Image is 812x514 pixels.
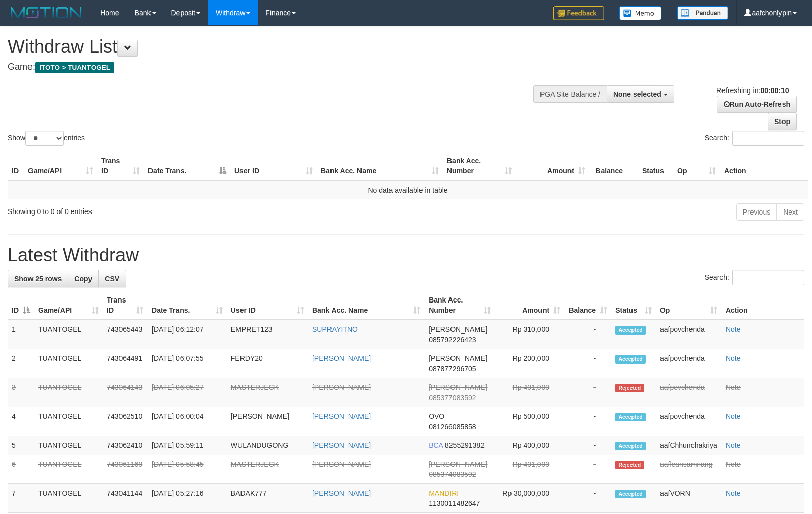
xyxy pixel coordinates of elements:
[103,320,147,349] td: 743065443
[34,320,103,349] td: TUANTOGEL
[429,489,459,497] span: MANDIRI
[8,131,85,146] label: Show entries
[656,349,721,378] td: aafpovchenda
[445,441,485,449] span: Copy 8255291382 to clipboard
[103,407,147,436] td: 743062510
[716,86,789,95] span: Refreshing in:
[776,203,804,221] a: Next
[14,275,62,283] span: Show 25 rows
[726,441,741,449] a: Note
[768,113,797,130] a: Stop
[105,275,119,283] span: CSV
[429,422,476,431] span: Copy 081266085858 to clipboard
[227,291,308,320] th: User ID: activate to sort column ascending
[8,202,330,217] div: Showing 0 to 0 of 0 entries
[25,131,64,146] select: Showentries
[705,270,804,285] label: Search:
[103,455,147,484] td: 743061169
[8,245,804,265] h1: Latest Withdraw
[74,275,92,283] span: Copy
[8,484,34,513] td: 7
[429,336,476,344] span: Copy 085792226423 to clipboard
[8,180,808,199] td: No data available in table
[443,152,516,180] th: Bank Acc. Number: activate to sort column ascending
[34,455,103,484] td: TUANTOGEL
[103,349,147,378] td: 743064491
[429,383,487,391] span: [PERSON_NAME]
[8,37,531,57] h1: Withdraw List
[615,355,646,364] span: Accepted
[726,489,741,497] a: Note
[312,489,371,497] a: [PERSON_NAME]
[564,349,611,378] td: -
[732,270,804,285] input: Search:
[726,460,741,468] a: Note
[615,413,646,421] span: Accepted
[760,86,789,95] strong: 00:00:10
[308,291,425,320] th: Bank Acc. Name: activate to sort column ascending
[68,270,99,287] a: Copy
[495,291,564,320] th: Amount: activate to sort column ascending
[656,378,721,407] td: aafpovchenda
[8,407,34,436] td: 4
[736,203,777,221] a: Previous
[34,484,103,513] td: TUANTOGEL
[35,62,114,73] span: ITOTO > TUANTOGEL
[726,354,741,362] a: Note
[103,484,147,513] td: 743041144
[495,436,564,455] td: Rp 400,000
[34,436,103,455] td: TUANTOGEL
[147,349,227,378] td: [DATE] 06:07:55
[227,349,308,378] td: FERDY20
[615,490,646,498] span: Accepted
[564,320,611,349] td: -
[615,461,644,469] span: Rejected
[147,320,227,349] td: [DATE] 06:12:07
[726,412,741,420] a: Note
[429,394,476,402] span: Copy 085377083592 to clipboard
[638,152,673,180] th: Status
[564,455,611,484] td: -
[312,383,371,391] a: [PERSON_NAME]
[312,441,371,449] a: [PERSON_NAME]
[227,436,308,455] td: WULANDUGONG
[553,6,604,20] img: Feedback.jpg
[8,320,34,349] td: 1
[147,484,227,513] td: [DATE] 05:27:16
[429,460,487,468] span: [PERSON_NAME]
[611,291,656,320] th: Status: activate to sort column ascending
[227,455,308,484] td: MASTERJECK
[147,291,227,320] th: Date Trans.: activate to sort column ascending
[564,484,611,513] td: -
[8,62,531,72] h4: Game:
[429,499,480,507] span: Copy 1130011482647 to clipboard
[564,291,611,320] th: Balance: activate to sort column ascending
[495,407,564,436] td: Rp 500,000
[24,152,97,180] th: Game/API: activate to sort column ascending
[656,484,721,513] td: aafVORN
[533,85,607,103] div: PGA Site Balance /
[97,152,144,180] th: Trans ID: activate to sort column ascending
[147,407,227,436] td: [DATE] 06:00:04
[8,291,34,320] th: ID: activate to sort column descending
[34,378,103,407] td: TUANTOGEL
[425,291,495,320] th: Bank Acc. Number: activate to sort column ascending
[705,131,804,146] label: Search:
[147,436,227,455] td: [DATE] 05:59:11
[495,455,564,484] td: Rp 401,000
[98,270,126,287] a: CSV
[227,407,308,436] td: [PERSON_NAME]
[103,436,147,455] td: 743062410
[227,320,308,349] td: EMPRET123
[312,354,371,362] a: [PERSON_NAME]
[615,326,646,335] span: Accepted
[732,131,804,146] input: Search:
[429,365,476,373] span: Copy 087877296705 to clipboard
[317,152,443,180] th: Bank Acc. Name: activate to sort column ascending
[717,96,797,113] a: Run Auto-Refresh
[589,152,638,180] th: Balance
[619,6,662,20] img: Button%20Memo.svg
[8,349,34,378] td: 2
[34,407,103,436] td: TUANTOGEL
[495,484,564,513] td: Rp 30,000,000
